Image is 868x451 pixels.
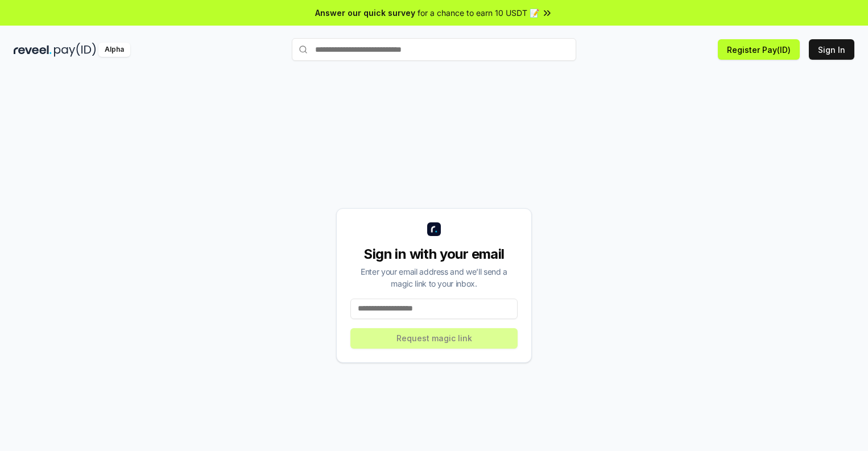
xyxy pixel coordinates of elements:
div: Sign in with your email [350,245,518,263]
button: Sign In [809,39,854,60]
img: logo_small [427,222,441,236]
span: for a chance to earn 10 USDT 📝 [418,7,539,19]
div: Alpha [98,43,130,57]
img: reveel_dark [14,43,52,57]
span: Answer our quick survey [315,7,415,19]
img: pay_id [54,43,96,57]
button: Register Pay(ID) [718,39,800,60]
div: Enter your email address and we’ll send a magic link to your inbox. [350,266,518,289]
